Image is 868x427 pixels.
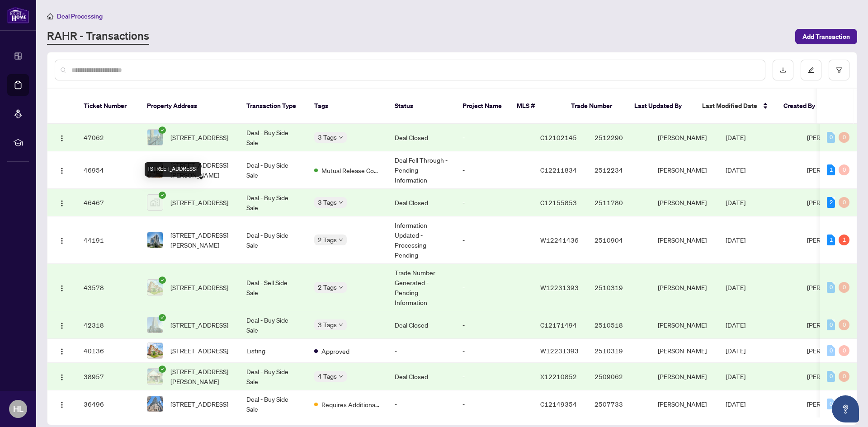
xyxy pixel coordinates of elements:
[839,164,849,175] div: 0
[827,197,835,208] div: 2
[307,89,387,124] th: Tags
[321,165,380,175] span: Mutual Release Completed
[239,89,307,124] th: Transaction Type
[170,320,228,330] span: [STREET_ADDRESS]
[540,347,579,355] span: W12231393
[455,151,533,189] td: -
[726,283,745,291] span: [DATE]
[339,374,343,379] span: down
[387,311,455,339] td: Deal Closed
[239,151,307,189] td: Deal - Buy Side Sale
[321,399,380,409] span: Requires Additional Docs
[58,322,66,329] img: Logo
[801,60,821,80] button: edit
[540,133,577,141] span: C12102145
[839,371,849,382] div: 0
[170,197,228,207] span: [STREET_ADDRESS]
[387,124,455,151] td: Deal Closed
[587,363,651,390] td: 2509062
[147,130,163,145] img: thumbnail-img
[839,282,849,293] div: 0
[726,198,745,206] span: [DATE]
[55,280,69,295] button: Logo
[802,29,850,44] span: Add Transaction
[170,346,228,356] span: [STREET_ADDRESS]
[159,192,166,199] span: check-circle
[387,151,455,189] td: Deal Fell Through - Pending Information
[387,390,455,418] td: -
[808,67,814,73] span: edit
[540,166,577,174] span: C12211834
[587,390,651,418] td: 2507733
[702,101,757,111] span: Last Modified Date
[726,400,745,408] span: [DATE]
[455,264,533,311] td: -
[587,216,651,264] td: 2510904
[76,189,140,216] td: 46467
[509,89,564,124] th: MLS #
[170,132,228,142] span: [STREET_ADDRESS]
[239,216,307,264] td: Deal - Buy Side Sale
[58,401,66,408] img: Logo
[564,89,627,124] th: Trade Number
[170,230,232,250] span: [STREET_ADDRESS][PERSON_NAME]
[795,29,857,44] button: Add Transaction
[807,400,856,408] span: [PERSON_NAME]
[587,264,651,311] td: 2510319
[170,399,228,409] span: [STREET_ADDRESS]
[827,345,835,356] div: 0
[627,89,695,124] th: Last Updated By
[827,164,835,175] div: 1
[57,12,103,20] span: Deal Processing
[239,189,307,216] td: Deal - Buy Side Sale
[55,163,69,177] button: Logo
[455,124,533,151] td: -
[145,162,201,177] div: [STREET_ADDRESS]
[55,369,69,384] button: Logo
[7,7,29,23] img: logo
[239,264,307,311] td: Deal - Sell Side Sale
[55,318,69,332] button: Logo
[832,395,859,422] button: Open asap
[651,264,718,311] td: [PERSON_NAME]
[839,197,849,208] div: 0
[455,89,509,124] th: Project Name
[540,372,577,380] span: X12210852
[239,124,307,151] td: Deal - Buy Side Sale
[726,347,745,355] span: [DATE]
[318,371,337,381] span: 4 Tags
[147,280,163,295] img: thumbnail-img
[159,366,166,373] span: check-circle
[587,151,651,189] td: 2512234
[651,151,718,189] td: [PERSON_NAME]
[836,67,842,73] span: filter
[780,67,786,73] span: download
[807,198,856,206] span: [PERSON_NAME]
[827,371,835,382] div: 0
[387,89,455,124] th: Status
[76,151,140,189] td: 46954
[239,311,307,339] td: Deal - Buy Side Sale
[807,166,856,174] span: [PERSON_NAME]
[387,189,455,216] td: Deal Closed
[318,319,337,330] span: 3 Tags
[651,311,718,339] td: [PERSON_NAME]
[695,89,776,124] th: Last Modified Date
[807,133,856,141] span: [PERSON_NAME]
[455,390,533,418] td: -
[807,283,856,291] span: [PERSON_NAME]
[58,167,66,174] img: Logo
[387,216,455,264] td: Information Updated - Processing Pending
[76,216,140,264] td: 44191
[159,277,166,284] span: check-circle
[726,166,745,174] span: [DATE]
[147,232,163,248] img: thumbnail-img
[387,363,455,390] td: Deal Closed
[455,339,533,363] td: -
[76,339,140,363] td: 40136
[651,216,718,264] td: [PERSON_NAME]
[540,321,577,329] span: C12171494
[239,339,307,363] td: Listing
[239,363,307,390] td: Deal - Buy Side Sale
[540,236,579,244] span: W12241436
